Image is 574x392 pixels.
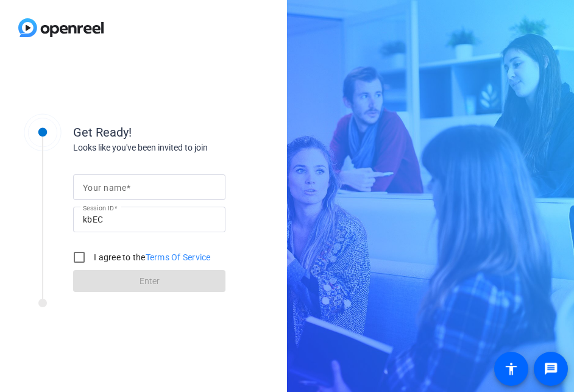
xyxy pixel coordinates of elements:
[73,141,317,154] div: Looks like you've been invited to join
[83,204,114,212] mat-label: Session ID
[73,123,317,141] div: Get Ready!
[544,362,558,376] mat-icon: message
[504,362,519,376] mat-icon: accessibility
[91,251,211,263] label: I agree to the
[83,183,126,193] mat-label: Your name
[146,252,211,262] a: Terms Of Service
